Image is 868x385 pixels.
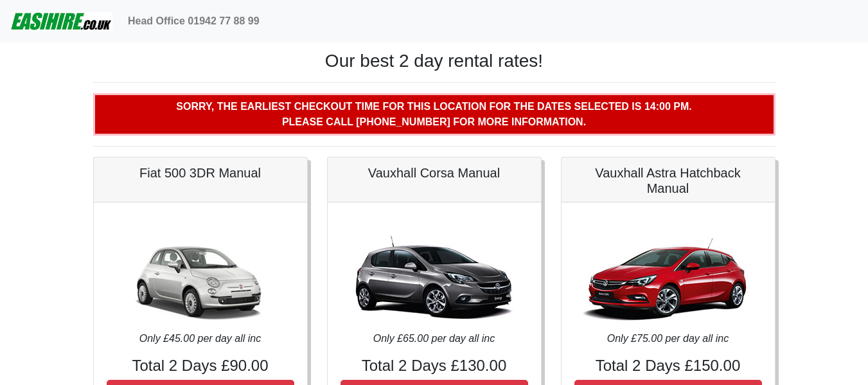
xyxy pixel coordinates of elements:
h5: Fiat 500 3DR Manual [107,165,294,181]
img: Vauxhall Corsa Manual [344,215,524,331]
h4: Total 2 Days £90.00 [107,357,294,375]
img: Fiat 500 3DR Manual [111,215,290,331]
img: easihire_logo_small.png [10,8,112,34]
h4: Total 2 Days £150.00 [574,357,762,375]
b: Head Office 01942 77 88 99 [128,15,260,26]
i: Only £45.00 per day all inc [139,333,261,344]
i: Only £65.00 per day all inc [373,333,495,344]
a: Head Office 01942 77 88 99 [123,8,265,34]
h5: Vauxhall Astra Hatchback Manual [574,165,762,196]
b: Sorry, the earliest checkout time for this location for the dates selected is 14:00 pm. Please ca... [176,101,691,127]
i: Only £75.00 per day all inc [607,333,729,344]
h5: Vauxhall Corsa Manual [341,165,528,181]
h4: Total 2 Days £130.00 [341,357,528,375]
h1: Our best 2 day rental rates! [93,50,775,72]
img: Vauxhall Astra Hatchback Manual [578,215,758,331]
